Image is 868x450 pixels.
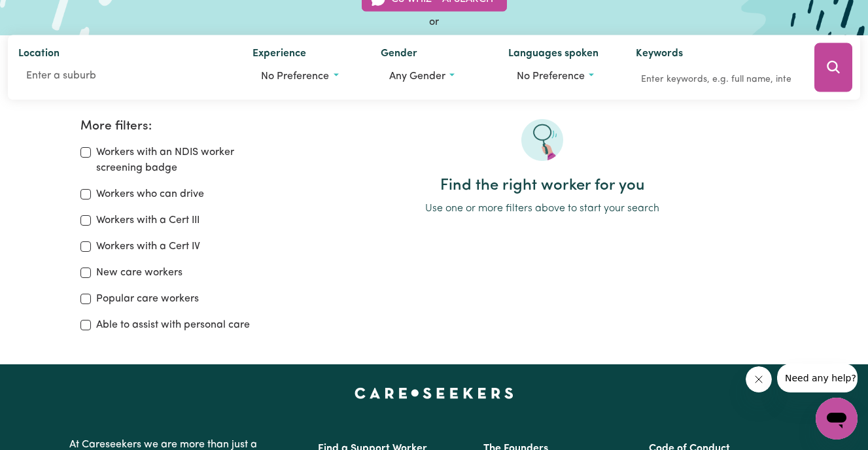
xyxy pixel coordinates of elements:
label: New care workers [96,265,182,281]
label: Popular care workers [96,291,199,307]
input: Enter keywords, e.g. full name, interests [636,69,796,90]
a: Careseekers home page [355,388,513,398]
label: Experience [252,46,306,64]
button: Worker gender preference [381,64,487,89]
label: Workers with a Cert IV [96,239,200,254]
h2: More filters: [80,119,282,134]
label: Able to assist with personal care [96,317,250,333]
input: Enter a suburb [18,64,232,88]
label: Workers with a Cert III [96,213,200,228]
button: Worker experience options [252,64,359,89]
button: Search [814,43,852,92]
iframe: Button to launch messaging window [816,398,858,440]
label: Location [18,46,60,64]
label: Gender [381,46,417,64]
span: No preference [517,71,585,82]
div: or [8,14,860,30]
button: Worker language preferences [508,64,615,89]
span: Any gender [389,71,445,82]
label: Languages spoken [508,46,599,64]
iframe: Close message [746,366,772,392]
h2: Find the right worker for you [297,177,788,196]
span: No preference [261,71,329,82]
iframe: Message from company [777,364,858,392]
p: Use one or more filters above to start your search [297,201,788,216]
label: Workers with an NDIS worker screening badge [96,145,282,176]
label: Workers who can drive [96,186,204,202]
label: Keywords [636,46,683,64]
